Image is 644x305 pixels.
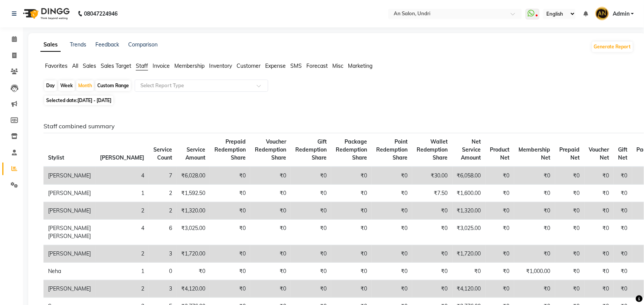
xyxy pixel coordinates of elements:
td: ₹0 [331,245,372,263]
td: 7 [149,167,177,185]
td: ₹0 [452,263,486,280]
td: ₹0 [210,263,250,280]
td: ₹0 [486,245,514,263]
td: ₹0 [486,263,514,280]
td: ₹0 [331,202,372,220]
td: ₹0 [486,202,514,220]
td: ₹0 [331,167,372,185]
td: ₹4,120.00 [452,280,486,298]
td: ₹0 [555,280,584,298]
td: ₹0 [250,202,291,220]
td: ₹0 [514,245,555,263]
td: Neha [43,263,95,280]
td: ₹0 [210,220,250,245]
td: ₹1,320.00 [177,202,210,220]
td: 2 [95,245,149,263]
td: 1 [95,185,149,202]
td: ₹0 [614,280,632,298]
td: ₹0 [372,202,412,220]
span: [DATE] - [DATE] [77,97,111,103]
div: Day [44,80,57,91]
td: ₹0 [250,280,291,298]
span: Prepaid Net [560,146,580,161]
td: ₹0 [331,263,372,280]
span: Sales Target [101,62,131,69]
td: ₹0 [584,185,614,202]
td: ₹0 [291,220,331,245]
td: ₹0 [210,280,250,298]
button: Generate Report [592,42,633,52]
span: Admin [613,10,630,18]
td: ₹1,592.50 [177,185,210,202]
td: 2 [95,202,149,220]
td: ₹0 [614,220,632,245]
span: SMS [290,62,302,69]
span: [PERSON_NAME] [100,154,144,161]
span: Inventory [209,62,232,69]
img: logo [19,3,72,24]
b: 08047224946 [84,3,118,24]
td: ₹1,320.00 [452,202,486,220]
a: Sales [40,38,61,52]
td: ₹0 [614,245,632,263]
td: ₹0 [486,280,514,298]
span: Membership [174,62,204,69]
div: Week [58,80,75,91]
span: Forecast [306,62,328,69]
td: [PERSON_NAME] [43,245,95,263]
td: 6 [149,220,177,245]
td: ₹0 [250,185,291,202]
td: [PERSON_NAME] [43,167,95,185]
a: Comparison [128,41,158,48]
span: Voucher Net [589,146,609,161]
td: ₹0 [210,245,250,263]
a: Trends [70,41,86,48]
td: ₹0 [486,220,514,245]
td: ₹0 [584,280,614,298]
td: ₹0 [331,220,372,245]
td: ₹0 [514,280,555,298]
td: ₹0 [412,202,452,220]
td: 2 [95,280,149,298]
span: Net Service Amount [461,138,481,161]
td: ₹0 [584,245,614,263]
td: ₹0 [555,220,584,245]
td: ₹1,000.00 [514,263,555,280]
td: ₹0 [177,263,210,280]
td: [PERSON_NAME] [PERSON_NAME] [43,220,95,245]
span: Expense [265,62,286,69]
td: ₹0 [372,220,412,245]
td: ₹6,058.00 [452,167,486,185]
td: ₹0 [486,185,514,202]
td: ₹0 [250,263,291,280]
td: ₹3,025.00 [177,220,210,245]
span: Stylist [48,154,64,161]
td: 4 [95,167,149,185]
span: All [72,62,78,69]
td: 2 [149,185,177,202]
td: [PERSON_NAME] [43,185,95,202]
h6: Staff combined summary [43,123,628,130]
td: ₹0 [291,167,331,185]
td: ₹0 [555,167,584,185]
td: ₹0 [584,220,614,245]
td: ₹7.50 [412,185,452,202]
span: Customer [237,62,261,69]
td: ₹0 [555,202,584,220]
td: ₹0 [372,280,412,298]
td: ₹0 [614,263,632,280]
td: ₹0 [210,167,250,185]
td: 3 [149,245,177,263]
td: ₹0 [584,263,614,280]
span: Point Redemption Share [376,138,407,161]
td: ₹0 [331,185,372,202]
span: Sales [83,62,96,69]
td: ₹0 [372,167,412,185]
td: ₹0 [372,185,412,202]
td: ₹0 [514,220,555,245]
td: ₹0 [486,167,514,185]
td: ₹0 [210,185,250,202]
span: Gift Redemption Share [295,138,327,161]
td: ₹0 [514,202,555,220]
td: 4 [95,220,149,245]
